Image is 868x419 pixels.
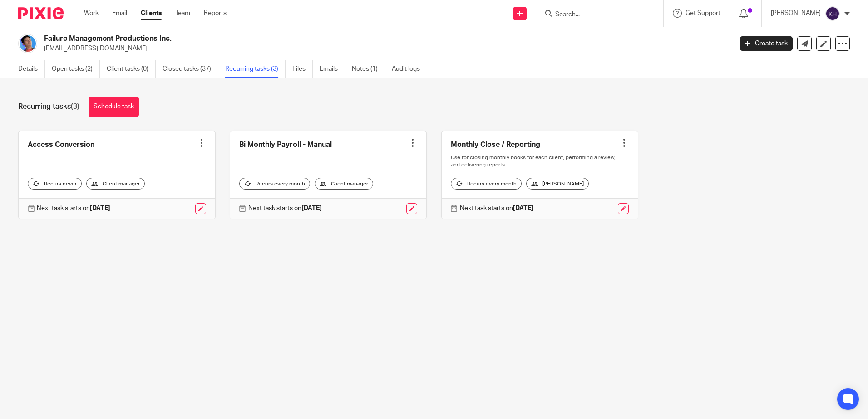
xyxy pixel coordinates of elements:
[460,204,533,213] p: Next task starts on
[37,204,110,213] p: Next task starts on
[71,103,79,110] span: (3)
[771,9,821,18] p: [PERSON_NAME]
[18,7,64,19] img: Pixie
[392,60,427,78] a: Audit logs
[320,60,345,78] a: Emails
[239,178,310,190] div: Recurs every month
[225,60,286,78] a: Recurring tasks (3)
[44,34,590,44] h2: Failure Management Productions Inc.
[513,205,533,211] strong: [DATE]
[352,60,385,78] a: Notes (1)
[740,36,793,51] a: Create task
[315,178,373,190] div: Client manager
[526,178,589,190] div: [PERSON_NAME]
[175,9,190,18] a: Team
[18,102,79,112] h1: Recurring tasks
[18,60,45,78] a: Details
[52,60,100,78] a: Open tasks (2)
[86,178,145,190] div: Client manager
[248,204,322,213] p: Next task starts on
[28,178,82,190] div: Recurs never
[686,10,720,16] span: Get Support
[301,205,322,211] strong: [DATE]
[18,34,37,53] img: steven%20he.jpg
[44,44,726,53] p: [EMAIL_ADDRESS][DOMAIN_NAME]
[84,9,99,18] a: Work
[292,60,313,78] a: Files
[204,9,227,18] a: Reports
[141,9,162,18] a: Clients
[112,9,127,18] a: Email
[163,60,218,78] a: Closed tasks (37)
[451,178,522,190] div: Recurs every month
[825,6,840,21] img: svg%3E
[107,60,156,78] a: Client tasks (0)
[90,205,110,211] strong: [DATE]
[554,11,636,19] input: Search
[89,97,139,117] a: Schedule task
